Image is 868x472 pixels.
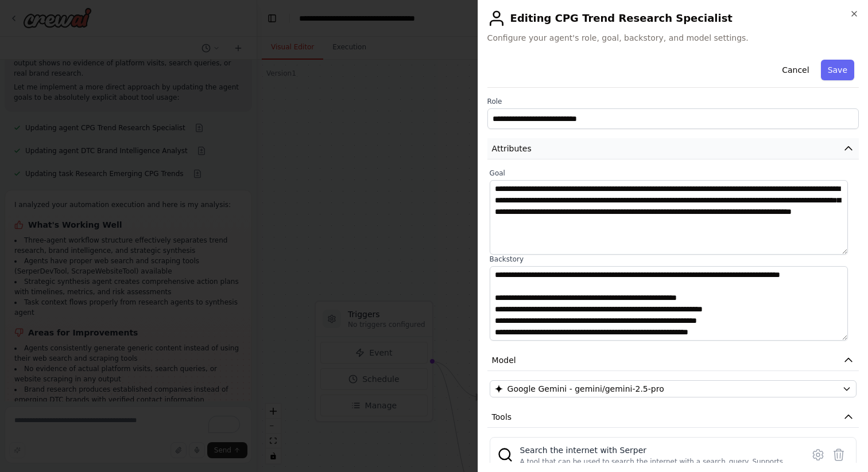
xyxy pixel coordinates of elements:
span: Configure your agent's role, goal, backstory, and model settings. [487,32,859,44]
div: A tool that can be used to search the internet with a search_query. Supports different search typ... [520,457,796,466]
button: Cancel [775,60,816,80]
h2: Editing CPG Trend Research Specialist [487,9,859,28]
button: Google Gemini - gemini/gemini-2.5-pro [490,380,857,397]
button: Attributes [487,138,859,159]
button: Delete tool [828,444,849,465]
button: Configure tool [808,444,828,465]
span: Attributes [492,143,532,154]
img: SerperDevTool [497,447,513,463]
label: Backstory [490,255,857,264]
div: Search the internet with Serper [520,444,796,456]
button: Save [821,60,854,80]
button: Tools [487,407,859,428]
span: Tools [492,411,512,423]
button: Model [487,350,859,371]
label: Goal [490,169,857,178]
span: Model [492,354,516,366]
span: Google Gemini - gemini/gemini-2.5-pro [507,383,664,395]
label: Role [487,97,859,106]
